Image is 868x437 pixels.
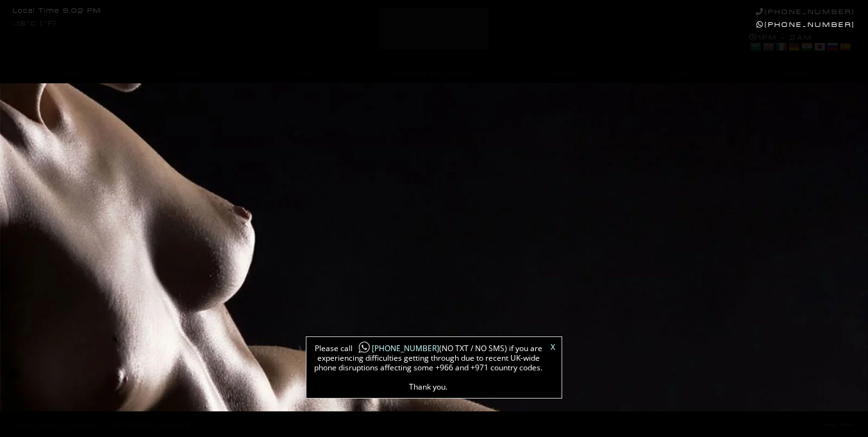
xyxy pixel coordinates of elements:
[756,8,855,16] a: [PHONE_NUMBER]
[749,33,855,54] div: 1PM - 2AM
[367,66,501,83] a: MASSAGE COLLECTION
[619,66,737,83] a: BLOG
[749,42,761,52] a: Arabic
[775,42,787,52] a: French
[249,66,367,83] a: INFO
[840,422,855,427] a: Next
[67,419,96,430] a: Sitemap
[13,415,191,435] div: | | | © 2025 |
[353,343,439,354] a: [PHONE_NUMBER]
[737,66,855,83] a: CONTACT
[756,21,855,29] a: [PHONE_NUMBER]
[551,343,555,351] a: X
[788,42,799,52] a: German
[37,419,62,430] a: Privacy
[358,341,371,354] img: whatsapp-icon1.png
[801,42,812,52] a: Hindi
[313,343,544,392] span: Please call (NO TXT / NO SMS) if you are experiencing difficulties getting through due to recent ...
[131,66,249,83] a: ABOUT
[13,66,131,83] a: HOME
[821,422,836,427] a: Prev
[13,419,32,430] a: Legal
[13,8,101,15] div: Local Time 9:02 PM
[13,21,56,28] div: -18°C (°F)
[501,66,619,83] a: CINEMA
[129,419,181,430] a: WINKS London
[814,42,825,52] a: Japanese
[839,42,851,52] a: Spanish
[826,42,838,52] a: Russian
[762,42,774,52] a: English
